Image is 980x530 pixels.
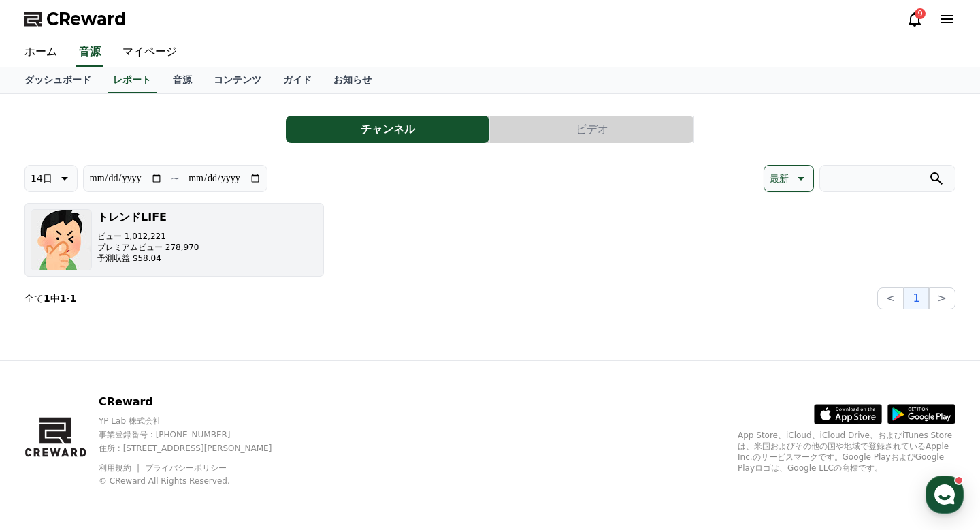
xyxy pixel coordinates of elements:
p: 予測収益 $58.04 [97,253,199,264]
p: ~ [171,170,180,187]
p: 全て 中 - [24,292,76,305]
strong: 1 [44,293,50,304]
button: 1 [904,287,928,309]
strong: 1 [70,293,77,304]
a: レポート [108,67,157,93]
a: Settings [176,417,261,451]
p: App Store、iCloud、iCloud Drive、およびiTunes Storeは、米国およびその他の国や地域で登録されているApple Inc.のサービスマークです。Google P... [738,430,955,473]
span: CReward [46,8,127,30]
a: 音源 [76,38,103,67]
a: 9 [906,11,923,27]
span: Settings [201,437,235,448]
button: チャンネル [286,116,489,143]
p: ビュー 1,012,221 [97,231,199,242]
a: マイページ [112,38,188,67]
a: お知らせ [323,67,382,93]
button: < [877,287,904,309]
a: Home [4,417,90,451]
a: プライバシーポリシー [145,463,227,473]
button: 14日 [24,165,78,192]
p: プレミアムビュー 278,970 [97,242,199,253]
a: Messages [90,417,176,451]
p: © CReward All Rights Reserved. [99,476,295,486]
h3: トレンドLIFE [97,209,199,225]
p: CReward [99,394,295,410]
a: CReward [24,8,127,30]
a: ガイド [272,67,323,93]
img: トレンドLIFE [31,209,92,270]
button: トレンドLIFE ビュー 1,012,221 プレミアムビュー 278,970 予測収益 $58.04 [24,203,324,277]
a: 利用規約 [99,463,142,473]
a: 音源 [162,67,203,93]
p: 最新 [770,169,789,188]
p: 14日 [31,169,52,188]
a: ダッシュボード [14,67,102,93]
span: Messages [113,438,153,449]
div: 9 [915,8,926,19]
a: コンテンツ [203,67,272,93]
a: ホーム [14,38,68,67]
p: 事業登録番号 : [PHONE_NUMBER] [99,429,295,440]
p: 住所 : [STREET_ADDRESS][PERSON_NAME] [99,443,295,454]
button: 最新 [764,165,814,192]
span: Home [35,437,59,448]
strong: 1 [60,293,67,304]
p: YP Lab 株式会社 [99,416,295,426]
button: ビデオ [490,116,693,143]
button: > [929,287,955,309]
